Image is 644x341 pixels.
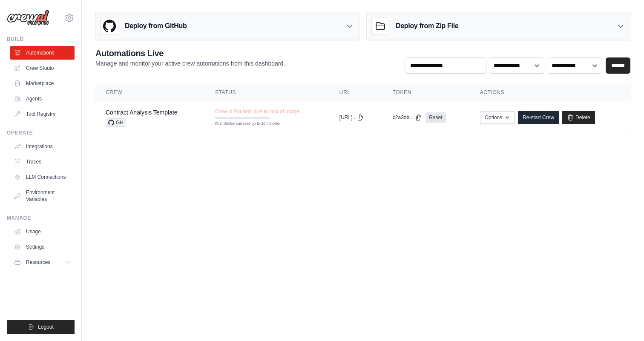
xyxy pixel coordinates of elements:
[425,112,446,123] a: Reset
[205,84,329,101] th: Status
[7,320,75,334] button: Logout
[10,225,75,238] a: Usage
[382,84,470,101] th: Token
[480,111,515,124] button: Options
[10,107,75,121] a: Tool Registry
[10,240,75,254] a: Settings
[26,259,50,266] span: Resources
[215,121,270,127] div: First deploy can take up to 10 minutes
[7,10,49,26] img: Logo
[329,84,382,101] th: URL
[38,324,54,330] span: Logout
[518,111,559,124] a: Re-start Crew
[95,47,285,59] h2: Automations Live
[10,46,75,60] a: Automations
[101,17,118,34] img: GitHub Logo
[10,186,75,206] a: Environment Variables
[10,77,75,90] a: Marketplace
[396,21,458,31] h3: Deploy from Zip File
[7,215,75,221] div: Manage
[215,108,299,115] span: Crew is Paused, due to lack of usage
[95,84,205,101] th: Crew
[10,92,75,106] a: Agents
[106,109,178,116] a: Contract Analysis Template
[7,36,75,43] div: Build
[125,21,187,31] h3: Deploy from GitHub
[10,155,75,169] a: Traces
[10,255,75,269] button: Resources
[393,114,422,121] button: c2a3db...
[10,170,75,184] a: LLM Connections
[106,118,126,127] span: GH
[10,140,75,153] a: Integrations
[470,84,630,101] th: Actions
[95,59,285,68] p: Manage and monitor your active crew automations from this dashboard.
[10,61,75,75] a: Crew Studio
[562,111,595,124] a: Delete
[7,129,75,136] div: Operate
